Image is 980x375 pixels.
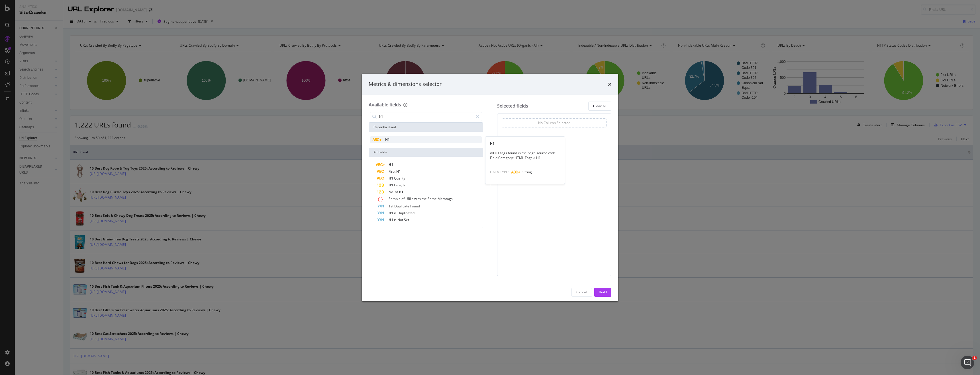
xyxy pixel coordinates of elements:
[394,183,405,187] span: Length
[369,81,442,88] div: Metrics & dimensions selector
[538,120,570,125] div: No Column Selected
[389,211,394,215] span: H1
[362,74,618,301] div: modal
[410,204,420,209] span: Found
[490,170,509,174] span: DATA TYPE:
[394,211,397,215] span: is
[389,189,395,194] span: No.
[522,170,532,174] span: String
[394,176,405,181] span: Quality
[395,189,399,194] span: of
[369,148,483,157] div: All fields
[485,151,565,160] div: All H1 tags found in the page source code. Field Category: HTML Tags > H1
[608,81,611,88] div: times
[394,217,397,222] span: is
[389,162,393,167] span: H1
[399,189,403,194] span: H1
[396,169,401,174] span: H1
[389,169,396,174] span: First
[401,196,405,201] span: of
[369,102,401,108] div: Available fields
[571,288,592,297] button: Cancel
[379,112,473,121] input: Search by field name
[438,196,453,201] span: Metatags
[497,103,528,109] div: Selected fields
[972,356,977,360] span: 1
[397,217,404,222] span: Not
[404,217,409,222] span: Set
[414,196,422,201] span: with
[389,217,394,222] span: H1
[588,102,611,111] button: Clear All
[422,196,428,201] span: the
[389,176,394,181] span: H1
[394,204,410,209] span: Duplicate
[389,196,401,201] span: Sample
[485,141,565,146] div: H1
[593,104,607,108] div: Clear All
[369,123,483,132] div: Recently Used
[389,204,394,209] span: 1st
[576,290,587,294] div: Cancel
[397,211,415,215] span: Duplicated
[599,290,607,294] div: Build
[428,196,438,201] span: Same
[594,288,611,297] button: Build
[405,196,414,201] span: URLs
[385,137,390,142] span: H1
[389,183,394,187] span: H1
[961,356,974,369] iframe: Intercom live chat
